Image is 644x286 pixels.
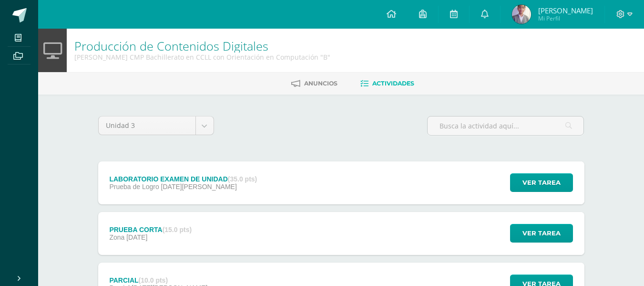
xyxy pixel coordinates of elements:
[109,175,257,183] div: LABORATORIO EXAMEN DE UNIDAD
[304,80,337,87] span: Anuncios
[538,6,593,15] span: [PERSON_NAME]
[74,39,330,53] h1: Producción de Contenidos Digitales
[512,5,531,24] img: 1de75e93fbb60815506d9f294c605aff.png
[139,276,168,284] strong: (10.0 pts)
[74,53,330,62] div: Quinto Bachillerato CMP Bachillerato en CCLL con Orientación en Computación 'B'
[109,183,159,191] span: Prueba de Logro
[109,276,207,284] div: PARCIAL
[126,233,147,241] span: [DATE]
[109,226,192,233] div: PRUEBA CORTA
[372,80,414,87] span: Actividades
[510,224,573,243] button: Ver tarea
[109,233,124,241] span: Zona
[538,14,593,22] span: Mi Perfil
[106,117,188,135] span: Unidad 3
[522,174,561,191] span: Ver tarea
[74,38,268,54] a: Producción de Contenidos Digitales
[163,226,192,233] strong: (15.0 pts)
[522,224,561,242] span: Ver tarea
[360,76,414,91] a: Actividades
[99,117,214,135] a: Unidad 3
[228,175,257,183] strong: (35.0 pts)
[510,173,573,192] button: Ver tarea
[291,76,337,91] a: Anuncios
[161,183,237,191] span: [DATE][PERSON_NAME]
[428,117,583,135] input: Busca la actividad aquí...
